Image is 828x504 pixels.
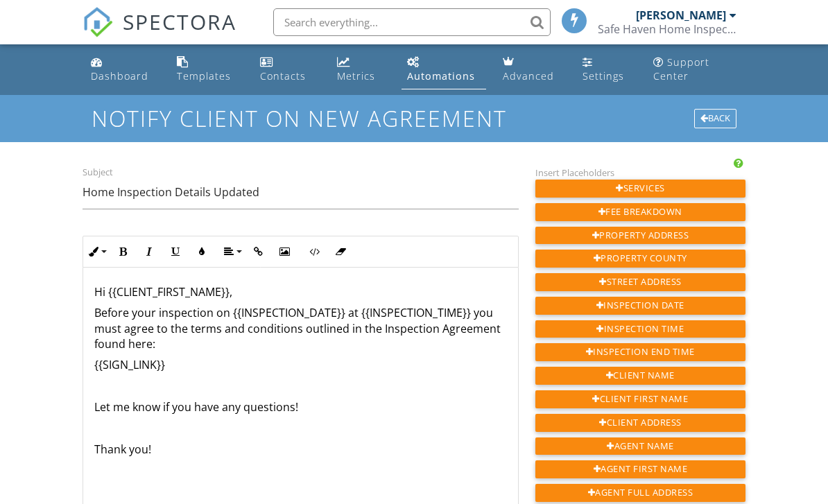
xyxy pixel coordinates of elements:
a: Automations (Basic) [402,50,486,89]
div: Services [535,180,745,198]
button: Bold (⌘B) [110,238,136,265]
a: SPECTORA [83,19,236,48]
a: Advanced [497,50,566,89]
div: Advanced [503,69,554,82]
input: Search everything... [273,8,551,36]
div: Inspection End Time [535,343,745,361]
a: Contacts [255,50,320,89]
div: Agent Name [535,437,745,455]
button: Italic (⌘I) [136,238,162,265]
div: Client First Name [535,390,745,408]
p: Hi {{CLIENT_FIRST_NAME}}, [94,284,507,299]
p: {{SIGN_LINK}} [94,357,507,372]
button: Clear Formatting [327,238,354,265]
div: Dashboard [91,69,148,82]
button: Colors [189,238,215,265]
button: Code View [301,238,327,265]
button: Underline (⌘U) [162,238,189,265]
button: Insert Link (⌘K) [245,238,271,265]
div: Automations [407,69,475,82]
a: Metrics [331,50,390,89]
a: Templates [171,50,243,89]
div: Safe Haven Home Inspections [598,22,736,36]
div: Client Name [535,367,745,385]
div: Property Address [535,227,745,245]
div: Inspection Date [535,297,745,315]
div: Agent Full Address [535,484,745,502]
div: Support Center [653,55,709,82]
div: Metrics [337,69,375,82]
span: SPECTORA [123,7,236,36]
button: Insert Image (⌘P) [271,238,297,265]
div: [PERSON_NAME] [636,8,726,22]
a: Back [694,111,736,123]
button: Align [218,238,245,265]
a: Settings [577,50,637,89]
p: Let me know if you have any questions! [94,399,507,415]
a: Support Center [648,50,743,89]
div: Back [694,109,736,128]
div: Street Address [535,273,745,291]
h1: Notify client on new agreement [92,106,736,130]
button: Inline Style [83,238,110,265]
div: Agent First Name [535,460,745,478]
div: Inspection Time [535,320,745,338]
div: Client Address [535,414,745,432]
div: Contacts [260,69,306,82]
label: Subject [83,166,113,179]
div: Property County [535,250,745,268]
img: The Best Home Inspection Software - Spectora [83,7,113,37]
div: Settings [583,69,624,82]
label: Insert Placeholders [535,166,614,179]
div: Templates [177,69,231,82]
a: Dashboard [85,50,160,89]
div: Fee Breakdown [535,203,745,221]
p: Before your inspection on {{INSPECTION_DATE}} at {{INSPECTION_TIME}} you must agree to the terms ... [94,305,507,351]
p: Thank you! [94,442,507,457]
